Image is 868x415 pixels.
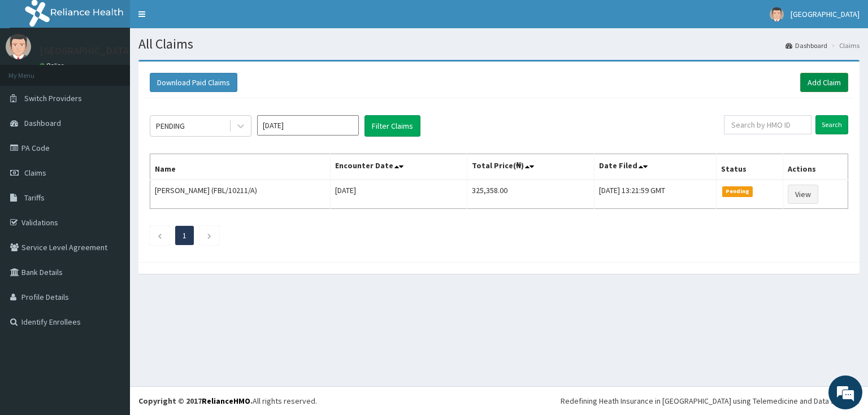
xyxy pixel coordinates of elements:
[770,7,784,21] img: User Image
[561,395,860,407] div: Redefining Heath Insurance in [GEOGRAPHIC_DATA] using Telemedicine and Data Science!
[364,115,420,137] button: Filter Claims
[594,154,716,180] th: Date Filed
[785,41,827,50] a: Dashboard
[24,168,46,178] span: Claims
[828,41,860,50] li: Claims
[183,230,186,241] a: Page 1 is your current page
[207,230,212,241] a: Next page
[791,9,860,19] span: [GEOGRAPHIC_DATA]
[157,230,162,241] a: Previous page
[800,73,848,92] a: Add Claim
[40,62,67,69] a: Online
[815,115,848,134] input: Search
[202,396,250,406] a: RelianceHMO
[130,386,868,415] footer: All rights reserved.
[24,118,61,128] span: Dashboard
[40,46,133,56] p: [GEOGRAPHIC_DATA]
[24,93,82,103] span: Switch Providers
[138,37,860,51] h1: All Claims
[722,186,753,196] span: Pending
[150,180,331,209] td: [PERSON_NAME] (FBL/10211/A)
[150,154,331,180] th: Name
[150,73,237,92] button: Download Paid Claims
[331,154,467,180] th: Encounter Date
[257,115,359,136] input: Select Month and Year
[467,180,594,209] td: 325,358.00
[716,154,783,180] th: Status
[331,180,467,209] td: [DATE]
[138,396,253,406] strong: Copyright © 2017 .
[788,185,818,204] a: View
[24,193,45,203] span: Tariffs
[594,180,716,209] td: [DATE] 13:21:59 GMT
[783,154,848,180] th: Actions
[724,115,811,134] input: Search by HMO ID
[467,154,594,180] th: Total Price(₦)
[6,34,31,59] img: User Image
[156,120,185,132] div: PENDING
